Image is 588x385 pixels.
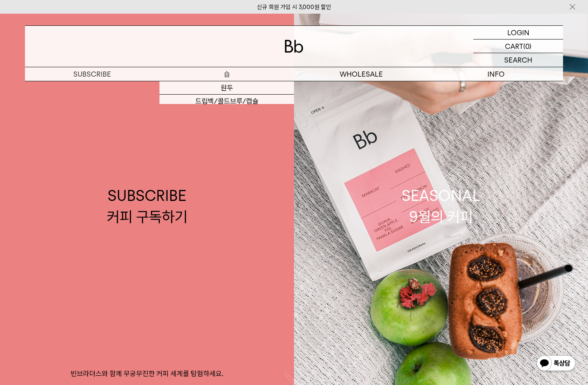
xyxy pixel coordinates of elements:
p: (0) [523,39,531,53]
a: 숍 [159,67,294,81]
a: LOGIN [473,26,563,39]
img: 카카오톡 채널 1:1 채팅 버튼 [536,355,576,373]
p: CART [505,39,523,53]
div: SEASONAL 9월의 커피 [402,185,480,227]
a: 신규 회원 가입 시 3,000원 할인 [257,4,331,11]
p: INFO [429,67,563,81]
a: SUBSCRIBE [25,67,159,81]
img: 로고 [285,40,303,53]
a: 드립백/콜드브루/캡슐 [159,95,294,108]
p: SEARCH [504,53,532,67]
p: WHOLESALE [294,67,429,81]
a: CART (0) [473,39,563,53]
p: LOGIN [507,26,530,39]
div: SUBSCRIBE 커피 구독하기 [107,185,188,227]
a: 원두 [159,81,294,95]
